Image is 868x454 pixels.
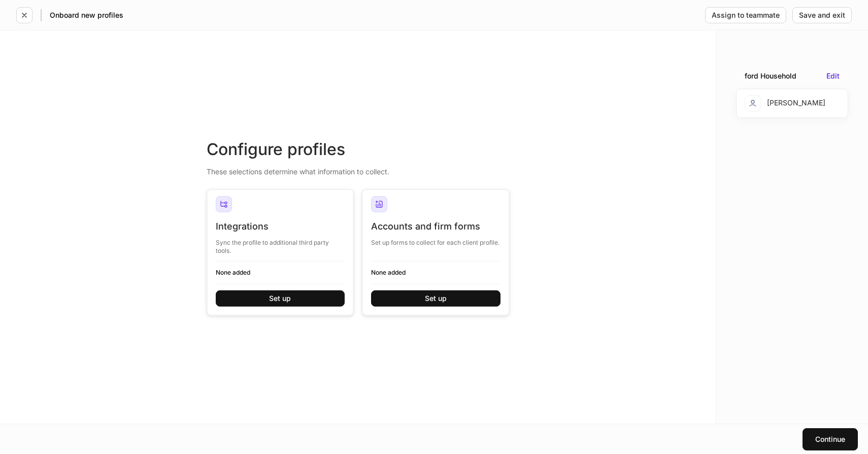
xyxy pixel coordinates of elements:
[269,295,291,302] div: Set up
[207,161,510,177] div: These selections determine what information to collect.
[815,436,845,443] div: Continue
[207,138,510,161] div: Configure profiles
[803,428,858,450] button: Continue
[216,220,345,233] div: Integrations
[216,233,345,255] div: Sync the profile to additional third party tools.
[826,72,840,80] button: Edit
[705,7,786,23] button: Assign to teammate
[425,295,447,302] div: Set up
[216,268,345,277] h6: None added
[371,233,500,247] div: Set up forms to collect for each client profile.
[792,7,852,23] button: Save and exit
[745,71,796,81] div: ford Household
[50,10,123,20] h5: Onboard new profiles
[216,290,345,307] button: Set up
[799,12,845,19] div: Save and exit
[712,12,780,19] div: Assign to teammate
[745,95,825,111] div: [PERSON_NAME]
[371,220,500,233] div: Accounts and firm forms
[371,268,500,277] h6: None added
[371,290,500,307] button: Set up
